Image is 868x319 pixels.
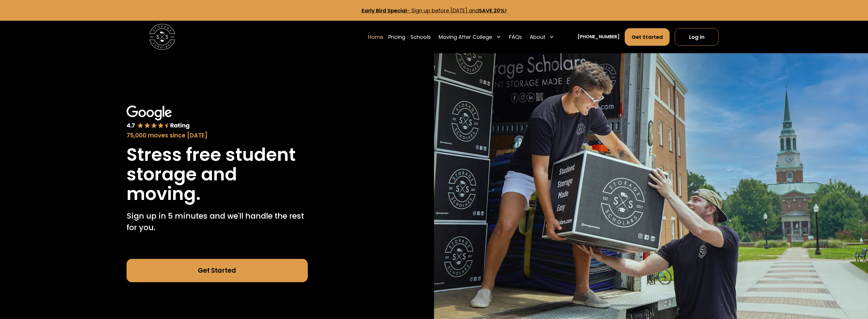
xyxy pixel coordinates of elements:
strong: SAVE 20%! [479,7,507,14]
a: [PHONE_NUMBER] [578,33,620,40]
a: Schools [410,28,431,46]
h1: Stress free student storage and moving. [127,145,308,204]
div: 75,000 moves since [DATE] [127,131,308,140]
a: Pricing [388,28,405,46]
div: About [530,33,545,41]
img: Google 4.7 star rating [127,106,190,130]
a: Early Bird Special- Sign up before [DATE] andSAVE 20%! [362,7,507,14]
a: Get Started [127,259,308,282]
div: Moving After College [439,33,492,41]
a: FAQs [509,28,522,46]
a: Home [368,28,383,46]
strong: Early Bird Special [362,7,407,14]
img: Storage Scholars main logo [149,24,175,50]
a: Get Started [625,28,670,46]
a: Log In [675,28,719,46]
p: Sign up in 5 minutes and we'll handle the rest for you. [127,210,308,234]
